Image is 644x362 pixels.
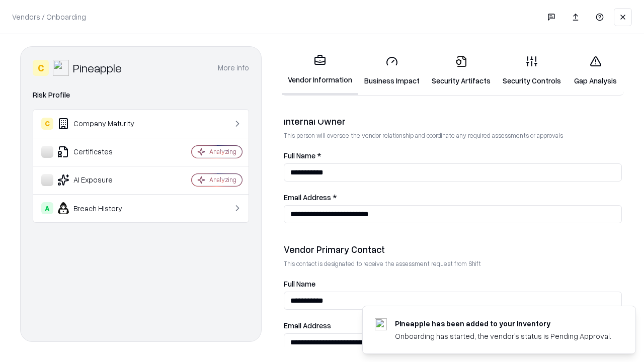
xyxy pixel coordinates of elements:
img: pineappleenergy.com [375,318,387,330]
label: Email Address [284,322,622,329]
a: Security Artifacts [426,47,497,94]
div: C [41,118,53,130]
div: Pineapple has been added to your inventory [395,318,611,329]
div: Internal Owner [284,115,622,127]
img: Pineapple [53,60,69,76]
div: Onboarding has started, the vendor's status is Pending Approval. [395,331,611,341]
div: C [33,60,49,76]
label: Full Name [284,280,622,288]
a: Security Controls [497,47,567,94]
p: This contact is designated to receive the assessment request from Shift [284,259,622,268]
div: Breach History [41,202,162,214]
div: A [41,202,53,214]
a: Vendor Information [282,46,358,95]
div: Vendor Primary Contact [284,243,622,255]
label: Email Address * [284,194,622,201]
p: This person will oversee the vendor relationship and coordinate any required assessments or appro... [284,131,622,140]
p: Vendors / Onboarding [12,12,86,22]
label: Full Name * [284,152,622,159]
div: Pineapple [73,60,122,76]
div: Analyzing [209,175,236,184]
div: Company Maturity [41,118,162,130]
div: Certificates [41,146,162,158]
a: Gap Analysis [567,47,624,94]
div: Analyzing [209,147,236,156]
a: Business Impact [358,47,426,94]
div: Risk Profile [33,89,249,101]
button: More info [218,59,249,77]
div: AI Exposure [41,174,162,186]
